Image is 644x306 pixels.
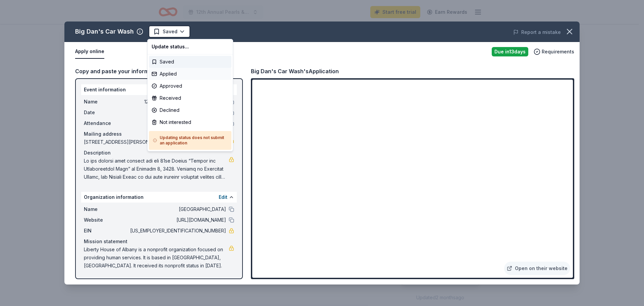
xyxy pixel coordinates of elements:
[149,92,231,104] div: Received
[149,104,231,116] div: Declined
[149,41,231,53] div: Update status...
[149,56,231,68] div: Saved
[149,68,231,80] div: Applied
[196,8,250,16] span: 12th Annual Pearls & Possibilities Gala
[153,135,227,146] h5: Updating status does not submit an application
[149,80,231,92] div: Approved
[149,116,231,128] div: Not interested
